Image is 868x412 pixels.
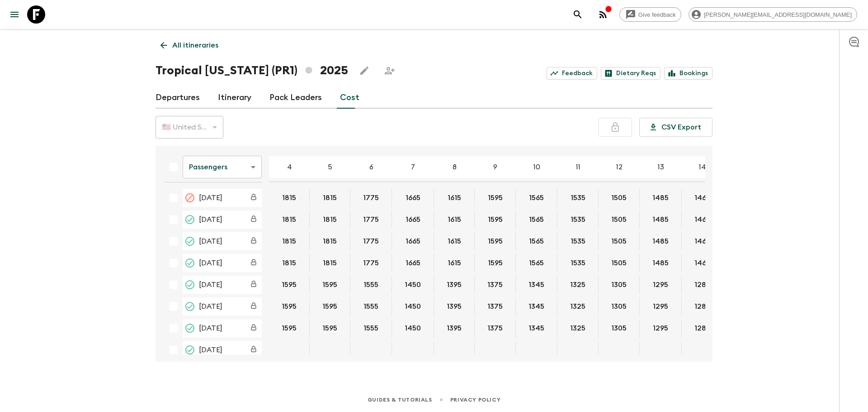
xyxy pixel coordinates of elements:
[271,319,307,337] button: 1595
[434,232,475,250] div: 25 Mar 2025; 8
[475,276,516,294] div: 24 May 2025; 9
[557,276,599,294] div: 24 May 2025; 11
[633,11,681,18] span: Give feedback
[392,189,434,207] div: 28 Jan 2025; 7
[516,297,557,316] div: 03 Jun 2025; 10
[640,254,682,272] div: 19 Apr 2025; 13
[355,62,373,80] button: Edit this itinerary
[664,67,712,80] a: Bookings
[395,189,431,207] button: 1665
[516,232,557,250] div: 25 Mar 2025; 10
[682,189,723,207] div: 28 Jan 2025; 14
[682,297,723,316] div: 03 Jun 2025; 14
[184,192,195,203] svg: Cancelled
[475,341,516,359] div: 07 Oct 2025; 9
[684,297,721,316] button: 1285
[600,319,637,337] button: 1305
[477,254,514,272] button: 1595
[271,254,307,272] button: 1815
[601,67,660,80] a: Dietary Reqs
[245,298,262,315] div: Costs are fixed. The departure date (03 Jun 2025) has passed
[184,323,195,334] svg: Completed
[312,232,348,250] button: 1815
[434,211,475,229] div: 04 Feb 2025; 8
[395,254,431,272] button: 1665
[642,297,679,316] button: 1295
[560,254,596,272] button: 1535
[640,319,682,337] div: 30 Sep 2025; 13
[184,258,195,268] svg: Completed
[172,40,218,51] p: All itineraries
[559,297,596,316] button: 1325
[310,211,350,229] div: 04 Feb 2025; 5
[350,232,392,250] div: 25 Mar 2025; 6
[434,319,475,337] div: 30 Sep 2025; 8
[199,236,222,247] span: [DATE]
[516,319,557,337] div: 30 Sep 2025; 10
[218,87,251,109] a: Itinerary
[271,189,307,207] button: 1815
[269,319,310,337] div: 30 Sep 2025; 4
[394,276,432,294] button: 1450
[475,319,516,337] div: 30 Sep 2025; 9
[437,189,472,207] button: 1615
[475,211,516,229] div: 04 Feb 2025; 9
[684,254,721,272] button: 1465
[199,192,222,203] span: [DATE]
[310,319,350,337] div: 30 Sep 2025; 5
[560,211,596,229] button: 1535
[600,211,637,229] button: 1505
[477,232,514,250] button: 1595
[475,189,516,207] div: 28 Jan 2025; 9
[642,254,679,272] button: 1485
[640,211,682,229] div: 04 Feb 2025; 13
[640,297,682,316] div: 03 Jun 2025; 13
[699,162,706,172] p: 14
[434,276,475,294] div: 24 May 2025; 8
[640,232,682,250] div: 25 Mar 2025; 13
[269,211,310,229] div: 04 Feb 2025; 4
[392,254,434,272] div: 19 Apr 2025; 7
[434,189,475,207] div: 28 Jan 2025; 8
[559,319,596,337] button: 1325
[245,190,262,206] div: Costs are fixed. The departure date (28 Jan 2025) has passed
[156,87,200,109] a: Departures
[475,254,516,272] div: 19 Apr 2025; 9
[392,319,434,337] div: 30 Sep 2025; 7
[245,277,262,293] div: Costs are fixed. The departure date (24 May 2025) has passed
[350,189,392,207] div: 28 Jan 2025; 6
[476,276,514,294] button: 1375
[450,395,500,405] a: Privacy Policy
[353,297,389,316] button: 1555
[475,297,516,316] div: 03 Jun 2025; 9
[245,255,262,271] div: Costs are fixed. The departure date (19 Apr 2025) has passed
[184,345,195,355] svg: Proposed
[269,189,310,207] div: 28 Jan 2025; 4
[350,341,392,359] div: 07 Oct 2025; 6
[557,232,599,250] div: 25 Mar 2025; 11
[600,189,637,207] button: 1505
[392,276,434,294] div: 24 May 2025; 7
[392,297,434,316] div: 03 Jun 2025; 7
[557,297,599,316] div: 03 Jun 2025; 11
[689,7,857,22] div: [PERSON_NAME][EMAIL_ADDRESS][DOMAIN_NAME]
[476,297,514,316] button: 1375
[682,211,723,229] div: 04 Feb 2025; 14
[350,211,392,229] div: 04 Feb 2025; 6
[599,341,640,359] div: 07 Oct 2025; 12
[245,320,262,336] div: Costs are fixed. The departure date (30 Sep 2025) has passed
[199,345,222,355] span: [DATE]
[287,162,292,172] p: 4
[599,211,640,229] div: 04 Feb 2025; 12
[312,254,348,272] button: 1815
[269,341,310,359] div: 07 Oct 2025; 4
[184,214,195,225] svg: Completed
[476,319,514,337] button: 1375
[684,319,721,337] button: 1285
[453,162,457,172] p: 8
[352,211,390,229] button: 1775
[518,189,555,207] button: 1565
[245,342,262,358] div: Costs are fixed. The departure date (07 Oct 2025) has passed
[394,319,432,337] button: 1450
[395,211,431,229] button: 1665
